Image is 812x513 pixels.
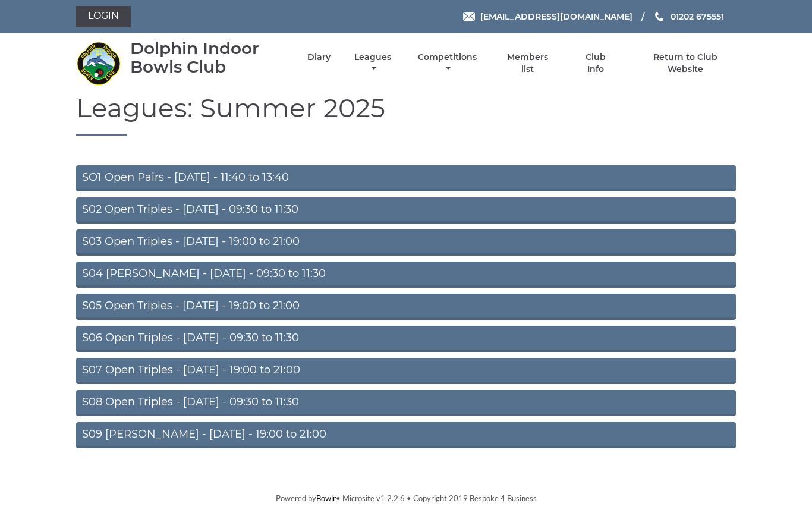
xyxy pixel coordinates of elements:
a: S03 Open Triples - [DATE] - 19:00 to 21:00 [76,229,736,256]
a: Email [EMAIL_ADDRESS][DOMAIN_NAME] [463,10,632,23]
a: S08 Open Triples - [DATE] - 09:30 to 11:30 [76,390,736,416]
a: Club Info [576,52,615,75]
a: Leagues [351,52,394,75]
a: S04 [PERSON_NAME] - [DATE] - 09:30 to 11:30 [76,262,736,288]
span: [EMAIL_ADDRESS][DOMAIN_NAME] [480,11,632,22]
a: Login [76,6,131,27]
span: 01202 675551 [671,11,724,22]
a: SO1 Open Pairs - [DATE] - 11:40 to 13:40 [76,165,736,191]
a: Phone us 01202 675551 [653,10,724,23]
a: Diary [307,52,331,63]
a: Return to Club Website [635,52,736,75]
a: S05 Open Triples - [DATE] - 19:00 to 21:00 [76,294,736,320]
img: Email [463,12,475,21]
span: Powered by • Microsite v1.2.2.6 • Copyright 2019 Bespoke 4 Business [276,493,537,503]
a: S02 Open Triples - [DATE] - 09:30 to 11:30 [76,197,736,224]
a: S06 Open Triples - [DATE] - 09:30 to 11:30 [76,326,736,352]
a: Bowlr [316,493,336,503]
a: Competitions [415,52,480,75]
a: Members list [501,52,555,75]
a: S09 [PERSON_NAME] - [DATE] - 19:00 to 21:00 [76,422,736,448]
a: S07 Open Triples - [DATE] - 19:00 to 21:00 [76,358,736,384]
div: Dolphin Indoor Bowls Club [130,39,287,76]
img: Phone us [655,12,663,21]
img: Dolphin Indoor Bowls Club [76,41,121,86]
h1: Leagues: Summer 2025 [76,93,736,136]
